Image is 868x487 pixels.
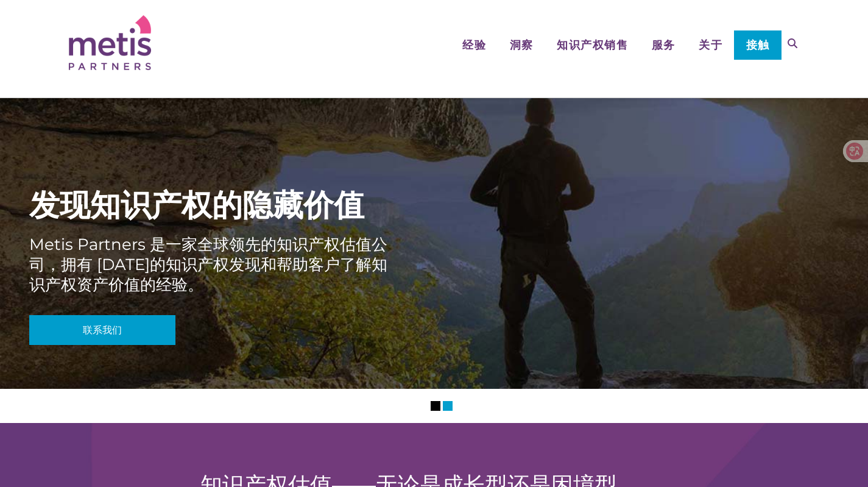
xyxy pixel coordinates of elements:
[69,15,151,70] img: 梅蒂斯合作伙伴
[29,315,175,345] a: 联系我们
[462,38,486,52] font: 经验
[557,38,628,52] font: 知识产权销售
[83,324,122,336] font: 联系我们
[652,38,676,52] font: 服务
[29,187,364,224] font: 发现知识产权的隐藏价值
[699,38,722,52] font: 关于
[29,235,387,294] font: Metis Partners 是一家全球领先的知识产权估值公司，拥有 [DATE]的知识产权发现和帮助客户了解知识产权资产价值的经验。
[431,401,440,411] li: 滑块页面 1
[734,30,782,60] a: 接触
[443,401,453,411] li: 滑块页面 2
[510,38,534,52] font: 洞察
[746,38,770,52] font: 接触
